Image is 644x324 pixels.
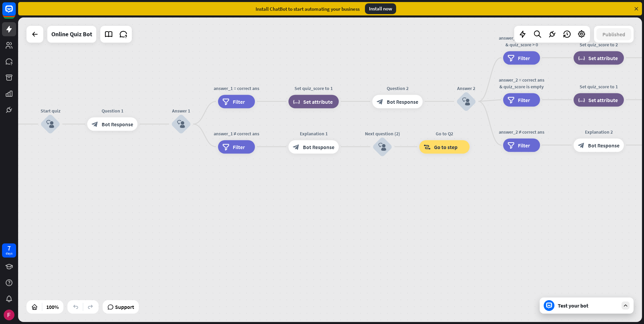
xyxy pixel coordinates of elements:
[518,142,530,148] span: Filter
[233,98,245,105] span: Filter
[303,143,334,150] span: Bot Response
[414,130,475,137] div: Go to Q2
[569,128,629,135] div: Explanation 2
[498,76,545,90] div: answer_2 = correct ans & quiz_score is empty
[462,97,470,105] i: block_user_input
[569,41,629,48] div: Set quiz_score to 2
[367,85,428,91] div: Question 2
[283,130,344,137] div: Explanation 1
[92,121,98,128] i: block_bot_response
[303,98,333,105] span: Set attribute
[377,98,383,105] i: block_bot_response
[424,143,431,150] i: block_goto
[283,85,344,91] div: Set quiz_score to 1
[365,3,396,14] div: Install now
[256,6,360,12] div: Install ChatBot to start automating your business
[222,98,229,105] i: filter
[578,96,585,103] i: block_set_attribute
[558,302,618,309] div: Test your bot
[213,130,260,137] div: answer_1 ≠ correct ans
[387,98,418,105] span: Bot Response
[7,245,11,251] div: 7
[46,120,54,128] i: block_user_input
[498,128,545,135] div: answer_2 ≠ correct ans
[102,121,133,128] span: Bot Response
[82,107,143,114] div: Question 1
[213,85,260,91] div: answer_1 = correct ans
[518,96,530,103] span: Filter
[233,143,245,150] span: Filter
[578,54,585,61] i: block_set_attribute
[5,3,25,23] button: Open LiveChat chat widget
[596,28,631,40] button: Published
[222,143,229,150] i: filter
[588,142,620,148] span: Bot Response
[293,98,300,105] i: block_set_attribute
[293,143,300,150] i: block_bot_response
[518,54,530,61] span: Filter
[569,83,629,90] div: Set quiz_score to 1
[177,120,185,128] i: block_user_input
[588,54,618,61] span: Set attribute
[6,251,12,256] div: days
[507,142,515,148] i: filter
[30,107,70,114] div: Start quiz
[507,54,515,61] i: filter
[498,34,545,48] div: answer_2 = correct ans & quiz_score > 0
[2,243,16,258] a: 7 days
[588,96,618,103] span: Set attribute
[446,85,486,91] div: Answer 2
[44,302,61,312] div: 100%
[578,142,585,148] i: block_bot_response
[507,96,515,103] i: filter
[378,143,386,151] i: block_user_input
[115,302,134,312] span: Support
[434,143,458,150] span: Go to step
[161,107,201,114] div: Answer 1
[51,26,92,43] div: Online Quiz Bot
[362,130,402,137] div: Next question (2)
